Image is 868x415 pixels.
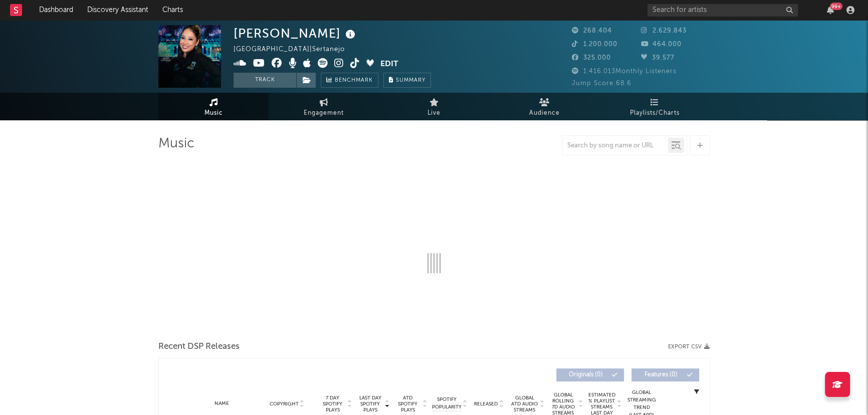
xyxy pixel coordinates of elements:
span: 268.404 [572,28,612,34]
span: Live [427,107,441,119]
button: Summary [383,73,431,88]
a: Playlists/Charts [599,93,710,120]
div: 99 + [830,3,842,10]
a: Benchmark [321,73,378,88]
span: Jump Score: 68.6 [572,80,631,87]
span: Audience [529,107,560,119]
span: Engagement [304,107,344,119]
button: Edit [380,58,398,71]
span: Playlists/Charts [630,107,680,119]
span: 325.000 [572,55,611,61]
span: Benchmark [335,75,373,87]
span: Recent DSP Releases [158,341,240,353]
span: Released [474,401,498,407]
div: [GEOGRAPHIC_DATA] | Sertanejo [234,44,356,56]
button: Export CSV [668,344,710,350]
div: [PERSON_NAME] [234,25,358,42]
span: 1.416.013 Monthly Listeners [572,68,677,75]
button: 99+ [827,6,834,14]
span: Global ATD Audio Streams [511,395,538,413]
div: Name [189,400,255,407]
a: Music [158,93,269,120]
input: Search for artists [647,4,798,17]
button: Originals(0) [556,368,624,381]
span: Last Day Spotify Plays [357,395,383,413]
span: 39.577 [641,55,675,61]
span: 464.000 [641,41,682,48]
a: Engagement [269,93,379,120]
span: Summary [396,78,425,83]
span: Originals ( 0 ) [563,372,609,378]
a: Live [379,93,489,120]
span: 1.200.000 [572,41,617,48]
a: Audience [489,93,599,120]
span: 7 Day Spotify Plays [319,395,346,413]
span: Spotify Popularity [432,396,462,411]
span: Copyright [269,401,298,407]
button: Track [234,73,296,88]
span: ATD Spotify Plays [394,395,421,413]
input: Search by song name or URL [562,142,668,150]
span: Music [204,107,223,119]
button: Features(0) [631,368,699,381]
span: Features ( 0 ) [638,372,684,378]
span: 2.629.843 [641,28,687,34]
